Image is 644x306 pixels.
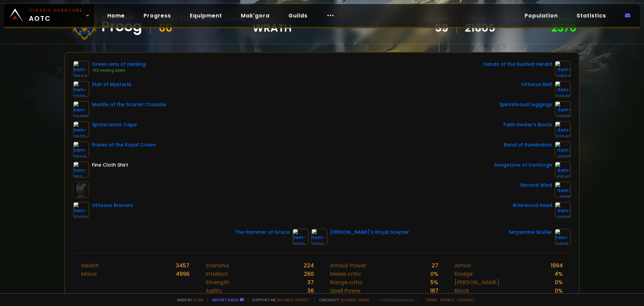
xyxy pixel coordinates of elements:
[519,9,563,23] a: Population
[520,182,552,189] div: Second Wind
[92,61,146,68] div: Green Lens of Healing
[206,287,222,295] div: Agility
[92,101,166,108] div: Mantle of the Scarlet Crusade
[206,261,229,270] div: Stamina
[29,7,83,24] span: AOTC
[374,297,414,302] span: v. d752d5 - production
[92,68,146,73] div: +53 Healing Spells
[92,162,128,169] div: Fine Cloth Shirt
[253,14,292,33] div: guild
[212,297,238,302] a: Report a bug
[494,162,552,169] div: Songstone of Ironforge
[81,261,99,270] div: Health
[457,297,475,302] a: Consent
[92,81,131,88] div: Star of Mystaria
[283,9,313,23] a: Guilds
[432,261,438,270] div: 27
[330,229,409,236] div: [PERSON_NAME]'s Royal Scepter
[73,121,89,137] img: item-11623
[555,229,571,245] img: item-12605
[503,121,552,128] div: Faith Healer's Boots
[311,229,327,245] img: item-11928
[555,278,563,287] div: 0 %
[307,278,314,287] div: 37
[73,202,89,218] img: item-22079
[248,297,311,302] span: Support me,
[193,297,203,302] a: a fan
[206,278,229,287] div: Strength
[430,278,438,287] div: 5 %
[555,61,571,77] img: item-12554
[138,9,176,23] a: Progress
[315,297,370,302] span: Checkout
[521,81,552,88] div: Virtuous Belt
[465,23,495,33] a: 21605
[101,21,142,32] div: Proog
[454,261,471,270] div: Armor
[173,297,203,302] span: Made by
[340,297,370,302] a: [DOMAIN_NAME]
[330,278,363,287] div: Range critic
[483,61,552,68] div: Hands of the Exalted Herald
[508,229,552,236] div: Serpentine Skuller
[184,9,227,23] a: Equipment
[555,141,571,158] img: item-18103
[277,297,311,302] a: Buy me a coffee
[504,141,552,148] div: Band of Rumination
[555,121,571,137] img: item-22247
[555,162,571,178] img: item-12543
[425,297,437,302] a: Terms
[555,182,571,198] img: item-11819
[513,202,552,209] div: Briarwood Reed
[73,141,89,158] img: item-11924
[555,101,571,117] img: item-12965
[330,287,361,295] div: Spell Power
[235,229,290,236] div: The Hammer of Grace
[4,4,94,27] a: Classic HardcoreAOTC
[29,7,83,13] small: Classic Hardcore
[430,270,438,278] div: 0 %
[555,287,563,295] div: 0 %
[81,270,97,278] div: Mana
[454,287,469,295] div: Block
[73,61,89,77] img: item-10504
[253,23,292,33] span: Wrath
[330,261,366,270] div: Attack Power
[499,101,552,108] div: Spiritshroud Leggings
[555,202,571,218] img: item-12930
[73,101,89,117] img: item-22405
[330,270,361,278] div: Melee critic
[555,81,571,97] img: item-22078
[292,229,309,245] img: item-11923
[92,121,137,128] div: Spritecaster Cape
[304,270,314,278] div: 260
[92,202,133,209] div: Virtuous Bracers
[454,278,499,287] div: [PERSON_NAME]
[571,9,611,23] a: Statistics
[73,162,89,178] img: item-859
[92,141,156,148] div: Robes of the Royal Crown
[206,270,228,278] div: Intellect
[176,261,190,270] div: 3457
[454,270,473,278] div: Dodge
[440,297,454,302] a: Privacy
[307,287,314,295] div: 36
[430,287,438,295] div: 187
[235,9,275,23] a: Mak'gora
[73,81,89,97] img: item-12103
[102,9,130,23] a: Home
[421,23,448,33] div: 59
[176,270,190,278] div: 4996
[554,270,563,278] div: 4 %
[551,261,563,270] div: 1994
[304,261,314,270] div: 224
